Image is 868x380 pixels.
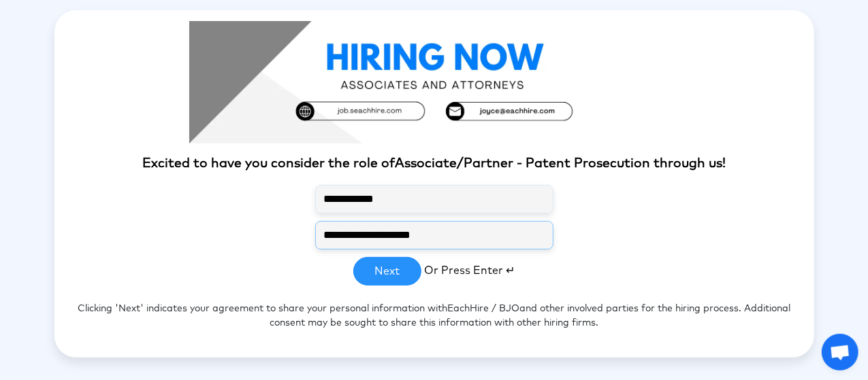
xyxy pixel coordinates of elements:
[447,304,519,313] span: EachHire / BJO
[54,154,814,174] p: Excited to have you consider the role of
[395,157,726,170] span: Associate/Partner - Patent Prosecution through us!
[424,265,515,276] span: Or Press Enter ↵
[54,286,814,347] p: Clicking 'Next' indicates your agreement to share your personal information with and other involv...
[822,334,858,370] a: Open chat
[353,257,421,286] button: Next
